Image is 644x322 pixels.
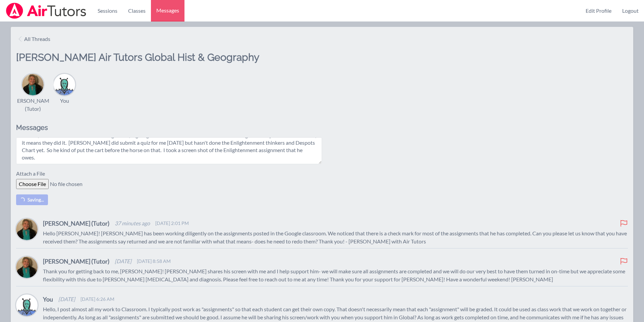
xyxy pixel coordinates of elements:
h2: Messages [16,124,322,132]
span: All Threads [24,35,50,43]
p: Thank you for getting back to me, [PERSON_NAME]! [PERSON_NAME] shares his screen with me and I he... [43,267,628,283]
label: Attach a File [16,170,49,179]
img: Amy Ayers [22,74,44,95]
h4: You [43,294,53,304]
img: Christopher Miles [16,294,38,316]
h4: [PERSON_NAME] (Tutor) [43,219,109,228]
span: 37 minutes ago [115,219,150,227]
span: [DATE] [115,257,131,265]
img: Christopher Miles [54,74,75,95]
h4: [PERSON_NAME] (Tutor) [43,257,109,266]
button: Saving... [16,194,48,205]
span: [DATE] [58,295,75,303]
span: Messages [156,6,179,14]
textarea: Hi...Yes, when a student submits an assignment, it gets graded then I return it to them. So if an... [16,137,322,164]
span: [DATE] 8:58 AM [137,258,171,265]
div: You [60,97,69,105]
a: All Threads [16,32,53,46]
img: Amy Ayers [16,257,38,278]
div: [PERSON_NAME] (Tutor) [12,97,54,113]
img: Amy Ayers [16,219,38,240]
p: Hello [PERSON_NAME]! [PERSON_NAME] has been working diligently on the assignments posted in the G... [43,229,628,245]
img: Airtutors Logo [5,3,87,19]
h2: [PERSON_NAME] Air Tutors Global Hist & Geography [16,51,322,73]
span: [DATE] 2:01 PM [155,220,189,227]
span: [DATE] 6:26 AM [80,296,114,303]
